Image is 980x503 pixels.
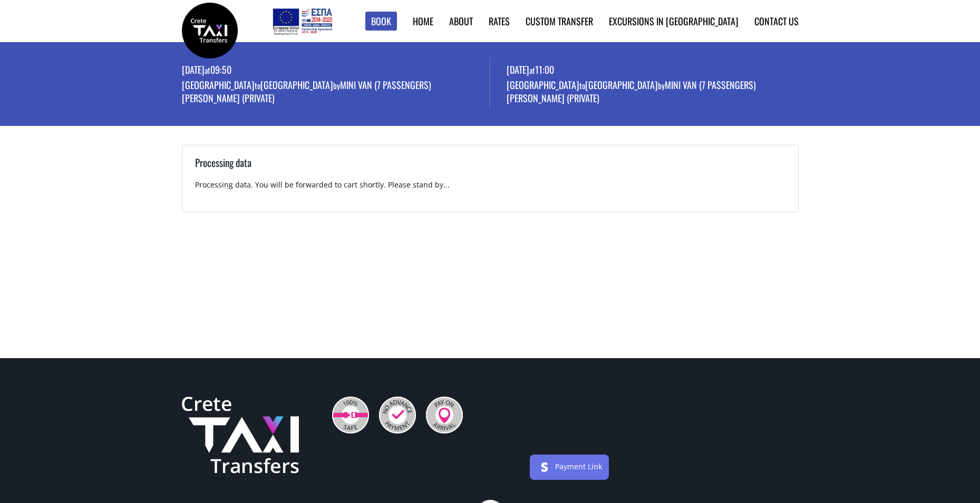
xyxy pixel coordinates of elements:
[609,14,739,28] a: Excursions in [GEOGRAPHIC_DATA]
[195,180,785,199] p: Processing data. You will be forwarded to cart shortly. Please stand by...
[182,78,490,107] p: [GEOGRAPHIC_DATA] [GEOGRAPHIC_DATA] Mini Van (7 passengers) [PERSON_NAME] (private)
[507,78,799,107] p: [GEOGRAPHIC_DATA] [GEOGRAPHIC_DATA] Mini Van (7 passengers) [PERSON_NAME] (private)
[579,80,585,91] small: to
[182,63,490,78] p: [DATE] 09:50
[195,155,785,180] h3: Processing data
[413,14,433,28] a: Home
[182,24,238,35] a: Crete Taxi Transfers | Booking page | Crete Taxi Transfers
[365,12,397,31] a: Book
[332,397,369,433] img: 100% Safe
[536,459,553,476] img: stripe
[754,14,799,28] a: Contact us
[379,397,416,433] img: No Advance Payment
[255,80,260,91] small: to
[333,80,340,91] small: by
[205,64,210,76] small: at
[529,64,535,76] small: at
[426,397,463,433] img: Pay On Arrival
[182,397,299,474] img: Crete Taxi Transfers
[555,461,602,471] a: Payment Link
[507,63,799,78] p: [DATE] 11:00
[271,5,334,37] img: e-bannersEUERDF180X90.jpg
[449,14,473,28] a: About
[489,14,510,28] a: Rates
[182,3,238,58] img: Crete Taxi Transfers | Booking page | Crete Taxi Transfers
[526,14,593,28] a: Custom Transfer
[658,80,665,91] small: by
